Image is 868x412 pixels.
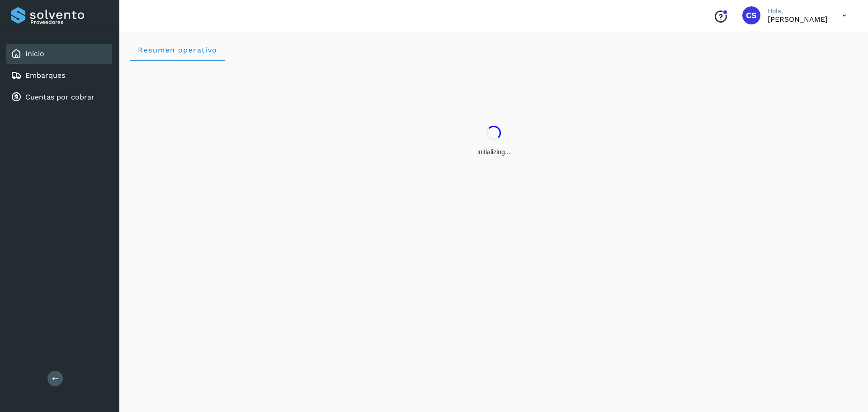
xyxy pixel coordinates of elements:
[25,93,94,101] a: Cuentas por cobrar
[6,44,112,64] div: Inicio
[6,87,112,107] div: Cuentas por cobrar
[25,49,44,58] a: Inicio
[137,46,217,54] span: Resumen operativo
[6,66,112,85] div: Embarques
[768,7,828,15] p: Hola,
[30,19,108,25] p: Proveedores
[768,15,828,24] p: CARLOS SALVADOR TORRES RUEDA
[25,71,65,80] a: Embarques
